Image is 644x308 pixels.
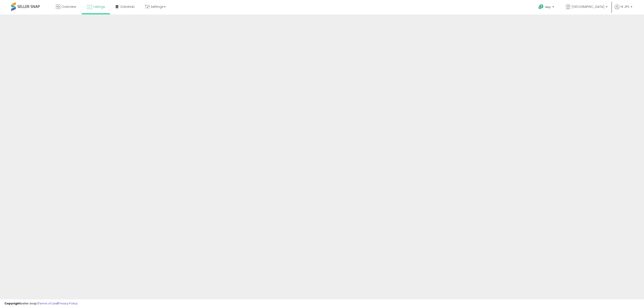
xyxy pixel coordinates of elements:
[61,4,76,9] span: Overview
[615,4,632,15] a: Hi JPS
[121,4,135,9] span: DataHub
[621,4,629,9] span: Hi JPS
[538,4,544,10] i: Get Help
[545,5,551,9] span: Help
[572,4,604,9] span: [GEOGRAPHIC_DATA]
[93,4,105,9] span: Listings
[535,1,559,15] a: Help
